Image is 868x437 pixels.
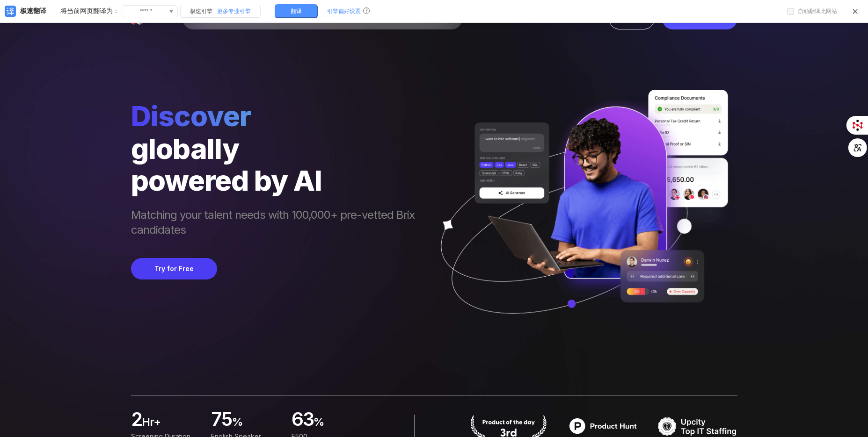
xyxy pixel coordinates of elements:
span: 75 [211,411,232,430]
span: % [232,415,280,433]
button: Try for Free [131,258,217,279]
span: hr+ [142,415,200,433]
span: 2 [131,411,142,430]
img: ai generate [424,90,737,341]
span: Discover [131,99,424,133]
div: powered by AI [131,165,424,196]
span: % [314,415,360,433]
span: 63 [291,411,314,430]
span: Matching your talent needs with 100,000+ pre-vetted Brix candidates [131,208,424,239]
div: globally [131,133,424,165]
